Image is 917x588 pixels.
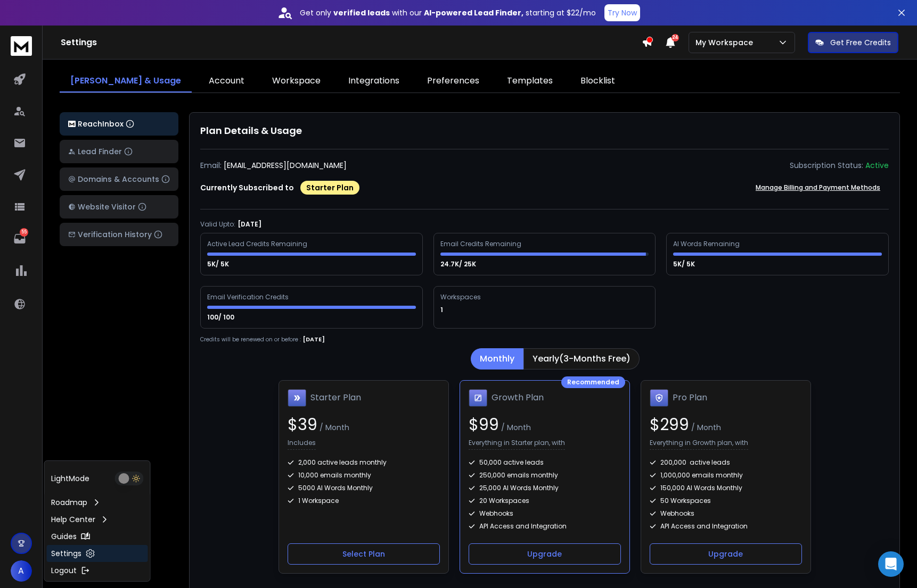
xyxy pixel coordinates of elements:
div: Starter Plan [300,181,359,195]
span: $ 39 [288,413,317,436]
span: / Month [689,422,721,433]
h1: Settings [61,36,642,49]
button: Get Free Credits [808,32,898,53]
button: Website Visitor [60,195,178,219]
p: Help Center [51,514,95,525]
img: logo [11,36,32,56]
button: Manage Billing and Payment Methods [747,177,889,198]
div: Email Verification Credits [207,293,290,301]
button: A [11,560,32,582]
div: Webhooks [469,509,621,518]
p: Try Now [608,7,637,18]
a: Help Center [47,511,148,528]
a: Templates [496,70,563,93]
p: Everything in Starter plan, with [469,439,565,450]
span: $ 299 [650,413,689,436]
p: [EMAIL_ADDRESS][DOMAIN_NAME] [224,160,347,171]
span: 24 [672,34,679,41]
a: Workspace [261,70,331,93]
div: API Access and Integration [469,522,621,531]
a: Roadmap [47,494,148,511]
a: Blocklist [570,70,626,93]
strong: AI-powered Lead Finder, [424,7,523,18]
button: Upgrade [650,543,802,565]
div: Open Intercom Messenger [878,551,904,577]
p: 24.7K/ 25K [440,260,478,268]
p: Everything in Growth plan, with [650,439,748,450]
img: Growth Plan icon [469,389,487,407]
button: Yearly(3-Months Free) [523,348,640,369]
button: Upgrade [469,543,621,565]
div: AI Words Remaining [673,240,741,248]
div: 5000 AI Words Monthly [288,484,440,492]
a: Guides [47,528,148,545]
div: 50,000 active leads [469,458,621,467]
button: Select Plan [288,543,440,565]
span: $ 99 [469,413,499,436]
a: 55 [9,228,30,249]
div: Active Lead Credits Remaining [207,240,309,248]
p: Roadmap [51,497,87,508]
div: API Access and Integration [650,522,802,531]
h1: Plan Details & Usage [200,123,889,138]
p: 55 [20,228,28,237]
div: Workspaces [440,293,482,301]
a: Account [198,70,255,93]
p: My Workspace [695,37,757,48]
strong: verified leads [333,7,390,18]
button: Try Now [604,4,640,21]
h1: Pro Plan [673,391,707,404]
div: 2,000 active leads monthly [288,458,440,467]
p: Includes [288,439,316,450]
p: 100/ 100 [207,313,236,322]
p: Guides [51,531,77,542]
p: 5K/ 5K [673,260,697,268]
p: Subscription Status: [790,160,863,171]
div: 20 Workspaces [469,497,621,505]
div: Active [865,160,889,171]
p: Light Mode [51,473,89,484]
div: 10,000 emails monthly [288,471,440,480]
a: [PERSON_NAME] & Usage [60,70,192,93]
span: / Month [499,422,531,433]
p: Get only with our starting at $22/mo [300,7,596,18]
p: Settings [51,548,81,559]
p: 5K/ 5K [207,260,231,268]
div: 1,000,000 emails monthly [650,471,802,480]
a: Integrations [338,70,410,93]
button: Lead Finder [60,140,178,163]
div: 200,000 active leads [650,458,802,467]
img: Pro Plan icon [650,389,668,407]
div: 250,000 emails monthly [469,471,621,480]
div: Webhooks [650,509,802,518]
div: 25,000 AI Words Monthly [469,484,621,492]
button: ReachInbox [60,112,178,136]
p: 1 [440,306,445,314]
div: 1 Workspace [288,497,440,505]
p: [DATE] [303,335,325,344]
p: [DATE] [238,220,261,229]
button: Domains & Accounts [60,167,178,191]
div: Recommended [561,376,625,388]
h1: Starter Plan [310,391,361,404]
p: Email: [200,160,222,171]
div: 150,000 AI Words Monthly [650,484,802,492]
p: Credits will be renewed on or before : [200,335,301,343]
p: Logout [51,565,77,576]
img: Starter Plan icon [288,389,306,407]
img: logo [68,121,76,128]
span: / Month [317,422,349,433]
p: Get Free Credits [830,37,891,48]
div: 50 Workspaces [650,497,802,505]
p: Valid Upto: [200,220,235,229]
a: Preferences [416,70,490,93]
button: Verification History [60,223,178,246]
div: Email Credits Remaining [440,240,523,248]
h1: Growth Plan [492,391,544,404]
a: Settings [47,545,148,562]
button: Monthly [471,348,523,369]
p: Currently Subscribed to [200,182,294,193]
p: Manage Billing and Payment Methods [756,183,880,192]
